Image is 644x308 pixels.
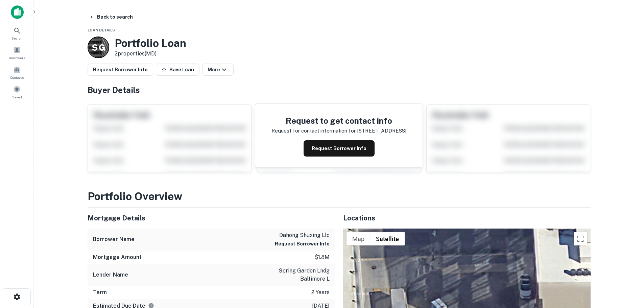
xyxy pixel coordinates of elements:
button: Back to search [86,11,136,23]
h6: Lender Name [93,271,128,279]
h6: Term [93,288,107,297]
span: Contacts [10,75,24,80]
p: spring garden lndg baltimore l [269,267,330,283]
h3: Portfolio Overview [88,188,591,205]
a: Contacts [2,63,32,81]
h3: Portfolio Loan [115,37,186,50]
p: dahong shuxing llc [275,231,330,239]
iframe: Chat Widget [610,254,644,286]
button: Show satellite imagery [370,232,405,245]
button: Request Borrower Info [275,240,330,248]
span: Search [11,35,23,41]
h4: Request to get contact info [271,115,406,127]
button: Request Borrower Info [88,64,153,76]
p: Request for contact information for [271,127,356,135]
img: capitalize-icon.png [11,5,24,19]
button: More [202,64,234,76]
h5: Mortgage Details [88,213,335,223]
p: S G [92,41,105,54]
p: [STREET_ADDRESS] [357,127,406,135]
span: Borrowers [9,55,25,61]
p: $1.8m [315,253,330,261]
button: Toggle fullscreen view [574,232,587,245]
button: Request Borrower Info [304,140,375,157]
h4: Buyer Details [88,84,591,96]
p: 2 years [311,288,330,297]
h5: Locations [343,213,591,223]
h6: Mortgage Amount [93,253,142,261]
button: Save Loan [156,64,199,76]
a: Search [2,24,32,42]
span: Saved [12,94,22,100]
a: S G [88,37,109,58]
span: Loan Details [88,28,115,32]
button: Show street map [347,232,370,245]
p: 2 properties (MD) [115,50,186,58]
a: Borrowers [2,44,32,62]
h6: Borrower Name [93,235,135,243]
a: Saved [2,83,32,101]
